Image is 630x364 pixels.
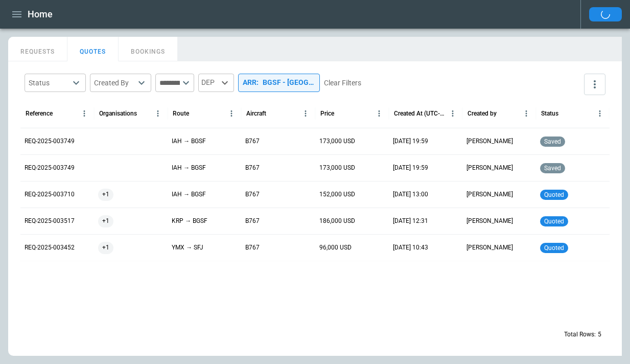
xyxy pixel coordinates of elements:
div: Aircraft [246,110,266,117]
button: more [584,74,605,95]
button: BOOKINGS [119,37,178,61]
div: Status [29,78,69,88]
p: [PERSON_NAME] [466,190,513,199]
p: 09/09/2025 19:59 [393,137,428,146]
p: REQ-2025-003452 [25,243,75,252]
p: IAH → BGSF [172,137,206,146]
p: [PERSON_NAME] [466,243,513,252]
span: quoted [542,218,566,225]
span: quoted [542,244,566,252]
p: B767 [245,190,260,199]
button: Status column menu [593,106,607,121]
p: B767 [245,217,260,225]
p: B767 [245,243,260,252]
button: QUOTES [67,37,119,61]
div: ARR : [238,74,320,92]
div: Created By [94,78,135,88]
p: [PERSON_NAME] [466,217,513,225]
p: KRP → BGSF [172,217,207,225]
h1: Home [28,8,53,20]
p: REQ-2025-003710 [25,190,75,199]
p: IAH → BGSF [172,190,206,199]
button: Organisations column menu [151,106,165,121]
div: BGSF - [GEOGRAPHIC_DATA] [263,78,315,87]
span: saved [542,165,563,172]
p: 18/08/2025 12:31 [393,217,428,225]
p: [PERSON_NAME] [466,164,513,172]
p: 07/09/2025 13:00 [393,190,428,199]
button: Reference column menu [77,106,91,121]
button: Created by column menu [519,106,533,121]
p: 173,000 USD [319,164,355,172]
div: DEP [198,74,234,92]
div: Reference [26,110,53,117]
p: IAH → BGSF [172,164,206,172]
button: Created At (UTC-04:00) column menu [446,106,460,121]
p: REQ-2025-003749 [25,137,75,146]
p: 12/08/2025 10:43 [393,243,428,252]
div: Created by [468,110,497,117]
div: Status [541,110,558,117]
button: Price column menu [372,106,386,121]
span: +1 [98,181,113,208]
p: [PERSON_NAME] [466,137,513,146]
button: Aircraft column menu [298,106,313,121]
div: Created At (UTC-04:00) [394,110,446,117]
p: 96,000 USD [319,243,352,252]
div: Organisations [99,110,137,117]
span: quoted [542,191,566,198]
button: Clear Filters [324,77,361,89]
p: 186,000 USD [319,217,355,225]
span: +1 [98,235,113,261]
span: +1 [98,208,113,234]
p: Total Rows: [564,330,596,339]
p: 152,000 USD [319,190,355,199]
span: saved [542,138,563,145]
p: 5 [598,330,601,339]
p: REQ-2025-003749 [25,164,75,172]
button: Route column menu [224,106,239,121]
div: Price [320,110,334,117]
p: 173,000 USD [319,137,355,146]
button: REQUESTS [8,37,67,61]
p: 09/09/2025 19:59 [393,164,428,172]
p: YMX → SFJ [172,243,203,252]
p: REQ-2025-003517 [25,217,75,225]
p: B767 [245,137,260,146]
div: Route [173,110,189,117]
p: B767 [245,164,260,172]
